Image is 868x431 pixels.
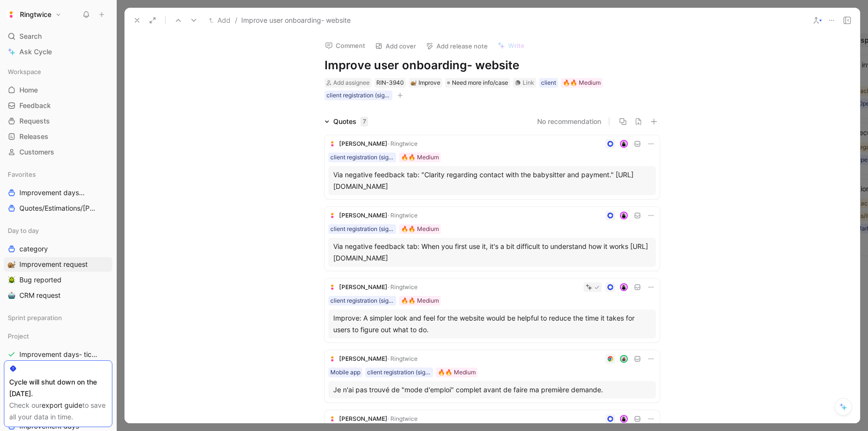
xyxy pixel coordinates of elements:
[328,415,336,423] img: logo
[401,224,439,234] div: 🔥🔥 Medium
[6,290,17,301] button: 🤖
[19,147,54,157] span: Customers
[4,223,112,303] div: Day to daycategory🐌Improvement request🪲Bug reported🤖CRM request
[19,85,38,95] span: Home
[360,117,368,126] div: 7
[411,80,417,86] img: 🐌
[523,78,534,88] div: Link
[339,283,387,291] span: [PERSON_NAME]
[421,39,492,53] button: Add release note
[328,355,336,363] img: logo
[19,275,62,285] span: Bug reported
[621,213,627,219] img: avatar
[8,313,62,323] span: Sprint preparation
[8,226,39,235] span: Day to day
[4,257,112,272] a: 🐌Improvement request
[401,153,439,162] div: 🔥🔥 Medium
[4,329,112,393] div: ProjectImprovement days- tickets readyimprovement days- ALL♟️Card investigations
[452,78,508,88] span: Need more info/case
[4,273,112,287] a: 🪲Bug reported
[6,259,17,270] button: 🐌
[4,64,112,79] div: Workspace
[8,331,29,341] span: Project
[19,46,52,58] span: Ask Cycle
[4,288,112,303] a: 🤖CRM request
[20,10,51,19] h1: Ringtwice
[235,15,237,26] span: /
[19,291,61,300] span: CRM request
[4,45,112,59] a: Ask Cycle
[330,296,394,306] div: client registration (signup, account, subscription)
[339,415,387,422] span: [PERSON_NAME]
[621,141,627,147] img: avatar
[8,169,36,179] span: Favorites
[8,261,15,268] img: 🐌
[330,368,360,377] div: Mobile app
[19,132,48,141] span: Releases
[333,79,370,86] span: Add assignee
[339,212,387,219] span: [PERSON_NAME]
[6,274,17,286] button: 🪲
[333,384,651,396] div: Je n'ai pas trouvé de "mode d'emploi" complet avant de faire ma première demande.
[4,347,112,362] a: Improvement days- tickets ready
[321,39,370,52] button: Comment
[387,283,418,291] span: · Ringtwice
[19,101,51,110] span: Feedback
[4,8,64,21] button: RingtwiceRingtwice
[367,368,431,377] div: client registration (signup, account, subscription)
[508,41,525,50] span: Write
[376,78,404,88] div: RIN-3940
[241,15,351,26] span: Improve user onboarding- website
[621,416,627,422] img: avatar
[4,83,112,97] a: Home
[621,356,627,362] img: avatar
[206,15,233,26] button: Add
[333,116,368,127] div: Quotes
[4,310,112,328] div: Sprint preparation
[330,153,394,162] div: client registration (signup, account, subscription)
[541,78,556,88] div: client
[621,284,627,291] img: avatar
[328,140,336,148] img: logo
[42,401,82,409] a: export guide
[563,78,601,88] div: 🔥🔥 Medium
[4,185,112,200] a: Improvement daysTeam view
[4,114,112,128] a: Requests
[325,58,660,73] h1: Improve user onboarding- website
[4,310,112,325] div: Sprint preparation
[371,39,420,53] button: Add cover
[4,329,112,343] div: Project
[387,140,418,147] span: · Ringtwice
[333,312,651,336] div: Improve: A simpler look and feel for the website would be helpful to reduce the time it takes for...
[8,276,15,284] img: 🪲
[401,296,439,306] div: 🔥🔥 Medium
[4,29,112,44] div: Search
[438,368,476,377] div: 🔥🔥 Medium
[387,415,418,422] span: · Ringtwice
[19,203,96,214] span: Quotes/Estimations/[PERSON_NAME]
[328,212,336,219] img: logo
[4,167,112,182] div: Favorites
[411,78,440,88] div: Improve
[339,355,387,362] span: [PERSON_NAME]
[8,292,15,299] img: 🤖
[409,78,442,88] div: 🐌Improve
[9,400,107,423] div: Check our to save all your data in time.
[387,355,418,362] span: · Ringtwice
[4,242,112,256] a: category
[19,31,42,42] span: Search
[321,116,372,127] div: Quotes7
[493,39,529,52] button: Write
[4,145,112,159] a: Customers
[333,241,651,264] div: Via negative feedback tab: When you first use it, it's a bit difficult to understand how it works...
[19,188,92,198] span: Improvement days
[333,169,651,192] div: Via negative feedback tab: "Clarity regarding contact with the babysitter and payment." [URL][DOM...
[6,10,16,19] img: Ringtwice
[328,283,336,291] img: logo
[19,116,50,126] span: Requests
[8,67,41,77] span: Workspace
[19,244,48,254] span: category
[339,140,387,147] span: [PERSON_NAME]
[537,116,601,127] button: No recommendation
[330,224,394,234] div: client registration (signup, account, subscription)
